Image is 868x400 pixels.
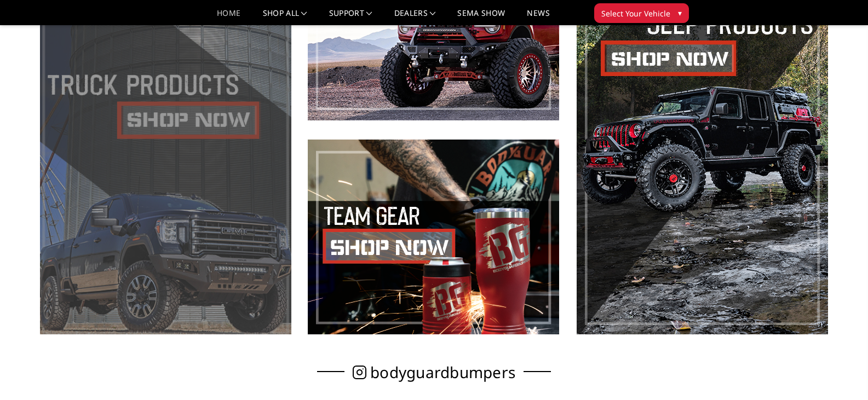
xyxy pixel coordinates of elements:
[527,9,549,25] a: News
[263,9,307,25] a: shop all
[601,8,670,19] span: Select Your Vehicle
[457,9,505,25] a: SEMA Show
[594,3,689,23] button: Select Your Vehicle
[394,9,436,25] a: Dealers
[217,9,240,25] a: Home
[678,7,682,19] span: ▾
[329,9,372,25] a: Support
[370,367,515,378] span: bodyguardbumpers
[813,347,868,400] iframe: Chat Widget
